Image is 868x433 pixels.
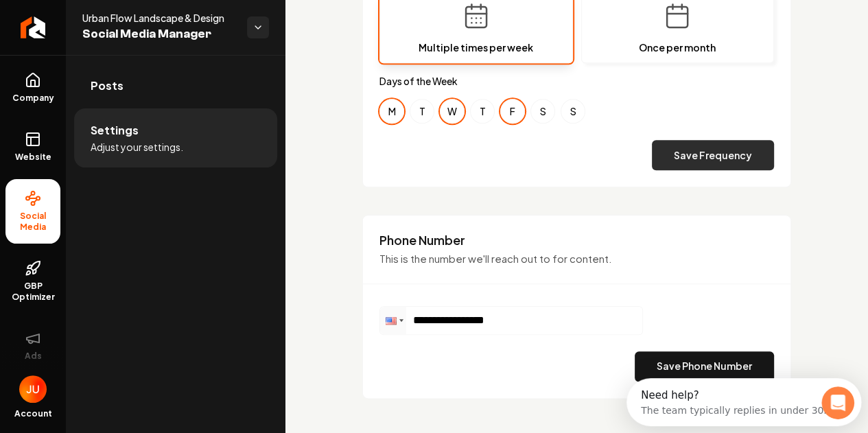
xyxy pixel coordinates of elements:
button: Open user button [19,375,47,403]
iframe: Intercom live chat [821,386,854,419]
button: Sunday [561,99,585,124]
span: GBP Optimizer [5,281,60,303]
div: United States: + 1 [380,307,406,334]
button: Thursday [470,99,495,124]
p: This is the number we'll reach out to for content. [379,251,774,267]
iframe: Intercom live chat discovery launcher [626,378,861,426]
span: Social Media Manager [82,25,236,44]
span: Urban Flow Landscape & Design [82,11,236,25]
img: Jesse Urban [19,375,47,403]
span: Account [14,408,52,419]
button: Friday [500,99,525,124]
button: Save Phone Number [635,351,774,382]
button: Tuesday [410,99,434,124]
span: Ads [19,351,47,362]
span: Company [7,93,60,104]
button: Monday [379,99,404,124]
span: Adjust your settings. [91,140,183,154]
button: Ads [5,319,60,373]
div: Need help? [14,12,207,23]
a: Website [5,120,60,174]
span: Website [10,152,57,163]
span: Settings [91,122,139,139]
div: Open Intercom Messenger [5,5,247,43]
button: Save Frequency [652,140,774,170]
div: The team typically replies in under 30m [14,23,207,37]
label: Days of the Week [379,74,774,88]
button: Wednesday [440,99,465,124]
a: Company [5,61,60,115]
span: Social Media [5,211,60,233]
h3: Phone Number [379,232,774,248]
a: Posts [74,64,277,108]
a: GBP Optimizer [5,249,60,314]
button: Saturday [530,99,555,124]
span: Posts [91,78,124,94]
img: Rebolt Logo [21,16,46,38]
